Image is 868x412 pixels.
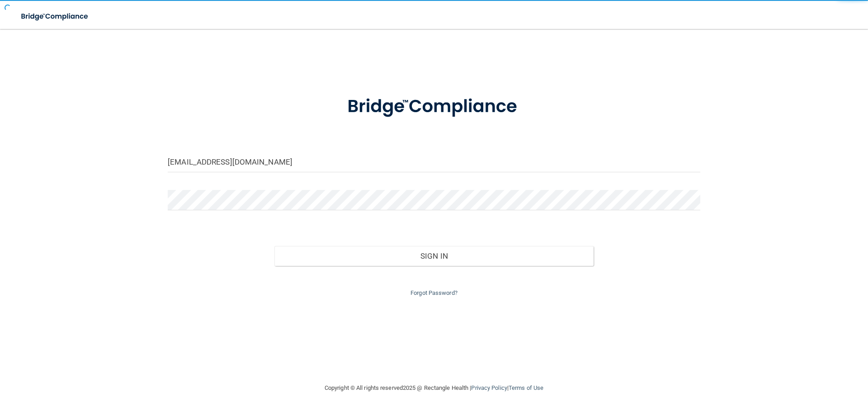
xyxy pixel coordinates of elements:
a: Privacy Policy [471,384,507,391]
button: Sign In [274,246,594,266]
a: Forgot Password? [410,289,458,296]
img: bridge_compliance_login_screen.278c3ca4.svg [14,7,97,26]
a: Terms of Use [509,384,543,391]
img: bridge_compliance_login_screen.278c3ca4.svg [329,83,539,130]
iframe: Drift Widget Chat Controller [712,348,857,384]
input: Email [168,152,700,172]
div: Copyright © All rights reserved 2025 @ Rectangle Health | | [269,374,599,403]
